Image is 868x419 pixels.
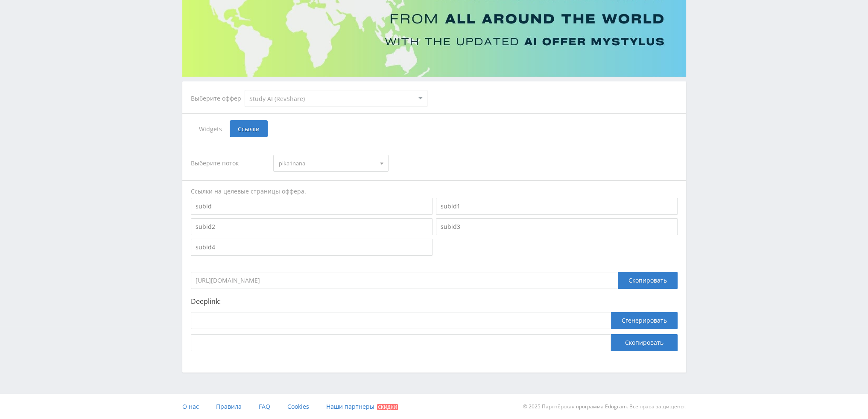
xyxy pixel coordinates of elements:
[191,298,678,305] p: Deeplink:
[436,198,678,215] input: subid1
[191,187,678,196] div: Ссылки на целевые страницы оффера.
[611,312,678,329] button: Сгенерировать
[287,402,309,410] span: Cookies
[326,402,374,410] span: Наши партнеры
[279,155,375,171] span: pika1nana
[216,402,242,410] span: Правила
[191,198,433,215] input: subid
[191,95,245,102] div: Выберите оффер
[611,334,678,351] button: Скопировать
[191,239,433,256] input: subid4
[182,402,199,410] span: О нас
[377,404,398,410] span: Скидки
[191,218,433,235] input: subid2
[230,120,268,137] span: Ссылки
[191,120,230,137] span: Widgets
[436,218,678,235] input: subid3
[618,272,678,289] div: Скопировать
[259,402,270,410] span: FAQ
[191,155,265,172] div: Выберите поток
